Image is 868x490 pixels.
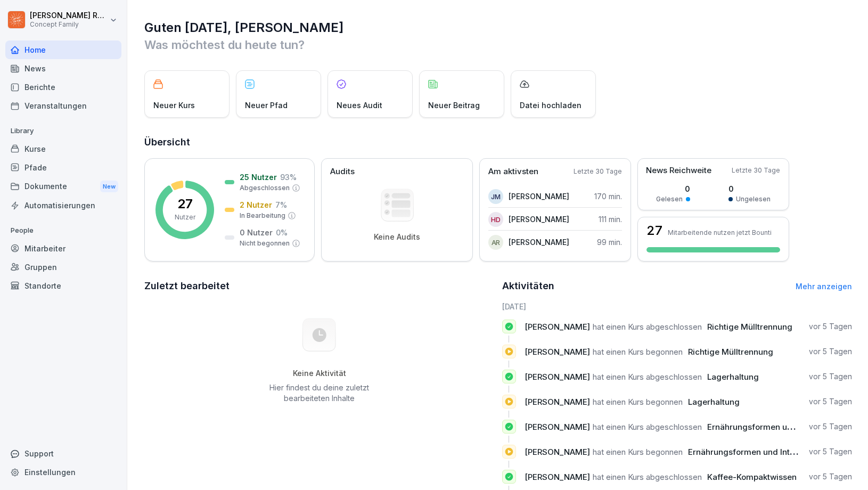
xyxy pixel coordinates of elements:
[809,396,852,407] p: vor 5 Tagen
[796,282,852,291] a: Mehr anzeigen
[599,214,622,225] p: 111 min.
[707,372,759,382] span: Lagerhaltung
[732,166,780,175] p: Letzte 30 Tage
[374,232,420,242] p: Keine Audits
[488,212,503,227] div: HD
[5,222,121,239] p: People
[30,11,108,20] p: [PERSON_NAME] Rausch
[525,347,590,357] span: [PERSON_NAME]
[593,397,683,407] span: hat einen Kurs begonnen
[809,371,852,382] p: vor 5 Tagen
[240,171,277,183] p: 25 Nutzer
[5,196,121,215] a: Automatisierungen
[100,181,118,193] div: New
[525,422,590,432] span: [PERSON_NAME]
[5,59,121,78] a: News
[240,211,285,220] p: In Bearbeitung
[488,235,503,250] div: AR
[5,444,121,463] div: Support
[240,239,290,248] p: Nicht begonnen
[525,397,590,407] span: [PERSON_NAME]
[245,100,288,111] p: Neuer Pfad
[280,171,297,183] p: 93 %
[728,183,771,194] p: 0
[509,214,569,225] p: [PERSON_NAME]
[593,372,702,382] span: hat einen Kurs abgeschlossen
[488,166,538,178] p: Am aktivsten
[144,279,495,293] h2: Zuletzt bearbeitet
[509,236,569,248] p: [PERSON_NAME]
[525,322,590,332] span: [PERSON_NAME]
[275,199,287,210] p: 7 %
[5,258,121,276] a: Gruppen
[809,471,852,482] p: vor 5 Tagen
[525,472,590,482] span: [PERSON_NAME]
[656,194,683,204] p: Gelesen
[597,236,622,248] p: 99 min.
[177,198,193,210] p: 27
[428,100,480,111] p: Neuer Beitrag
[5,78,121,96] div: Berichte
[330,166,355,178] p: Audits
[525,372,590,382] span: [PERSON_NAME]
[509,191,569,202] p: [PERSON_NAME]
[144,36,852,53] p: Was möchtest du heute tun?
[502,301,853,312] h6: [DATE]
[175,213,195,222] p: Nutzer
[688,347,773,357] span: Richtige Mülltrennung
[5,123,121,140] p: Library
[5,463,121,481] a: Einstellungen
[276,227,288,238] p: 0 %
[809,446,852,457] p: vor 5 Tagen
[594,191,622,202] p: 170 min.
[809,346,852,357] p: vor 5 Tagen
[5,177,121,197] a: DokumenteNew
[809,321,852,332] p: vor 5 Tagen
[593,322,702,332] span: hat einen Kurs abgeschlossen
[5,158,121,177] a: Pfade
[646,165,711,177] p: News Reichweite
[668,228,772,236] p: Mitarbeitende nutzen jetzt Bounti
[153,100,195,111] p: Neuer Kurs
[593,422,702,432] span: hat einen Kurs abgeschlossen
[809,421,852,432] p: vor 5 Tagen
[30,21,108,28] p: Concept Family
[593,447,683,457] span: hat einen Kurs begonnen
[5,40,121,59] a: Home
[707,322,792,332] span: Richtige Mülltrennung
[240,199,272,210] p: 2 Nutzer
[646,224,662,237] h3: 27
[488,189,503,204] div: JM
[144,19,852,36] h1: Guten [DATE], [PERSON_NAME]
[707,472,797,482] span: Kaffee-Kompaktwissen
[240,183,290,193] p: Abgeschlossen
[593,347,683,357] span: hat einen Kurs begonnen
[5,177,121,197] div: Dokumente
[266,382,373,404] p: Hier findest du deine zuletzt bearbeiteten Inhalte
[520,100,582,111] p: Datei hochladen
[736,194,771,204] p: Ungelesen
[525,447,590,457] span: [PERSON_NAME]
[266,369,373,378] h5: Keine Aktivität
[337,100,382,111] p: Neues Audit
[574,167,622,176] p: Letzte 30 Tage
[5,96,121,115] a: Veranstaltungen
[5,276,121,295] a: Standorte
[5,140,121,158] a: Kurse
[144,135,852,150] h2: Übersicht
[5,239,121,258] a: Mitarbeiter
[593,472,702,482] span: hat einen Kurs abgeschlossen
[240,227,273,238] p: 0 Nutzer
[656,183,690,194] p: 0
[502,279,554,293] h2: Aktivitäten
